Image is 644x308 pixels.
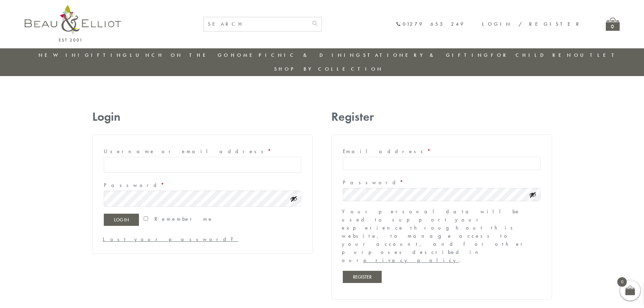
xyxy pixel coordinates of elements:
a: Lost your password? [103,236,239,243]
label: Password [343,177,541,188]
a: For Children [491,52,573,58]
label: Username or email address [104,146,302,157]
button: Log in [104,214,139,226]
a: privacy policy [363,257,459,264]
input: SEARCH [204,17,308,31]
a: Gifting [85,52,129,58]
a: Outlet [574,52,619,58]
h2: Login [92,110,313,124]
a: 01279 653 249 [396,21,465,27]
label: Password [104,180,302,191]
img: logo [25,5,121,42]
button: Show password [529,191,536,198]
a: Shop by collection [274,66,383,72]
a: Lunch On The Go [130,52,230,58]
span: 0 [617,277,627,287]
label: Email address [343,146,541,157]
h2: Register [331,110,552,124]
a: 0 [606,18,620,31]
a: Picnic & Dining [259,52,362,58]
a: Login / Register [482,21,582,27]
p: Your personal data will be used to support your experience throughout this website, to manage acc... [342,208,542,264]
span: Remember me [154,215,213,222]
a: Home [231,52,258,58]
input: Remember me [144,216,148,221]
button: Show password [290,195,297,203]
a: Stationery & Gifting [363,52,490,58]
button: Register [343,271,382,283]
a: New in! [39,52,84,58]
